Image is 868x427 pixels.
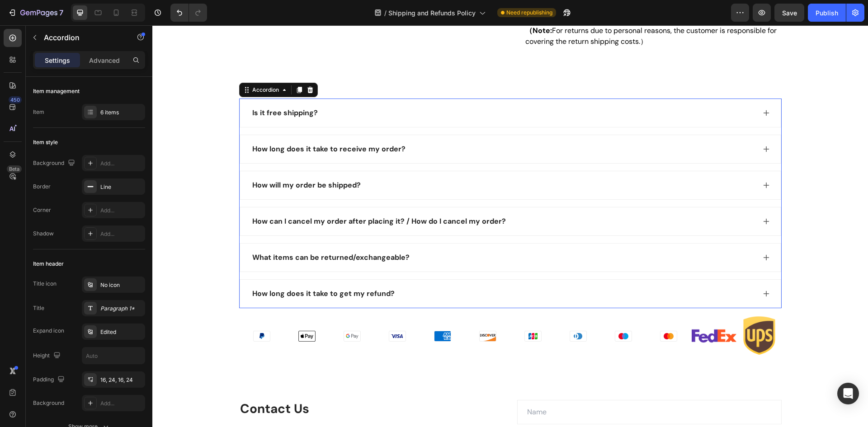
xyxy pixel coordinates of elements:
div: Background [33,399,64,407]
p: Advanced [89,56,120,65]
div: Add... [100,399,143,408]
span: Shipping and Refunds Policy [388,8,476,18]
div: Height [33,350,62,362]
img: gempages_558822507012948810-3d6191e4-0fb2-4c82-b23c-2ceeee34c2fb.svg [417,305,434,316]
img: Alt image [236,305,254,316]
div: Item management [33,87,80,95]
div: Border [33,183,51,191]
div: Background [33,157,77,169]
img: gempages_558822507012948810-f2cde181-e8fd-4b85-8853-fa65da3bc879.png [585,288,629,333]
div: Undo/Redo [170,4,207,22]
div: No icon [100,281,143,289]
p: Contact Us [88,375,350,392]
span: Need republishing [506,9,552,17]
div: Shadow [33,230,54,238]
div: Beta [7,165,22,173]
img: gempages_558822507012948810-87c93d4f-05df-4842-a861-01f928aaa325.svg [508,305,525,316]
button: 7 [4,4,67,22]
input: Auto [82,347,145,364]
div: Title icon [33,280,57,288]
button: Publish [808,4,846,22]
div: Open Intercom Messenger [837,383,859,404]
input: Name [365,375,629,399]
img: Alt image [282,305,299,316]
img: gempages_558822507012948810-d244f2e8-d47c-4cf6-8c1d-c0f0ab67ef04.png [539,288,584,333]
div: Item header [33,260,64,268]
span: Save [782,9,797,17]
div: Padding [33,374,66,386]
p: Accordion [44,32,121,43]
iframe: Design area [152,25,868,427]
div: Line [100,183,143,191]
div: Item [33,108,44,116]
div: Corner [33,206,51,214]
div: Add... [100,206,143,215]
div: 6 items [100,108,143,117]
div: 16, 24, 16, 24 [100,376,143,384]
div: Publish [816,8,838,18]
div: Add... [100,230,143,238]
div: Edited [100,328,143,336]
img: Alt image [191,305,208,316]
img: gempages_558822507012948810-d8009b8c-e37c-4ec9-9991-475d5d3ada70.svg [372,305,389,316]
div: Paragraph 1* [100,305,143,313]
p: 7 [59,7,63,18]
div: Item style [33,138,58,146]
img: gempages_558822507012948810-1cdfc13e-dcfe-43a4-9095-6627000b2ed8.svg [327,305,344,316]
div: Expand icon [33,327,64,335]
img: gempages_558822507012948810-411482a6-ec62-4c67-beab-4d2e8f99aa45.svg [462,305,480,316]
button: Save [774,4,804,22]
span: / [384,8,387,18]
p: Settings [45,56,70,65]
div: 450 [9,96,22,103]
div: Add... [100,160,143,168]
div: Title [33,304,44,312]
